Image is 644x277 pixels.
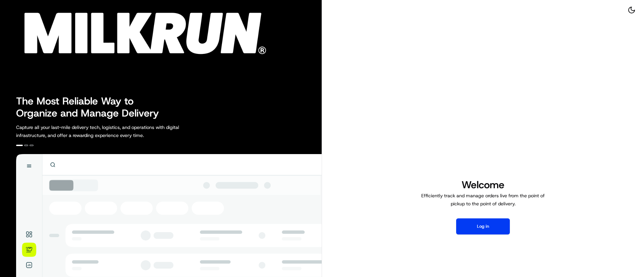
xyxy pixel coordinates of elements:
h2: The Most Reliable Way to Organize and Manage Delivery [16,95,166,119]
p: Capture all your last-mile delivery tech, logistics, and operations with digital infrastructure, ... [16,123,209,139]
img: Company Logo [4,4,274,58]
h1: Welcome [419,178,547,192]
p: Efficiently track and manage orders live from the point of pickup to the point of delivery. [419,192,547,208]
button: Log in [456,218,510,234]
